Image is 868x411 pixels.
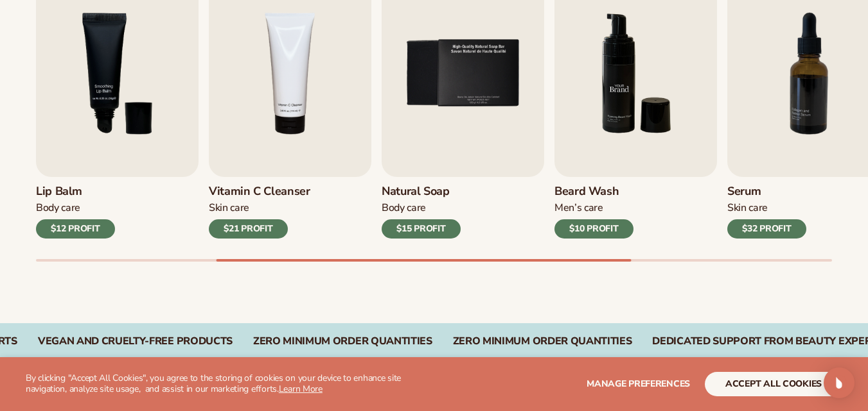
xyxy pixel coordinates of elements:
[554,201,633,215] div: Men’s Care
[727,219,806,239] div: $32 PROFIT
[209,185,310,199] h3: Vitamin C Cleanser
[727,185,806,199] h3: Serum
[38,335,233,348] div: Vegan and Cruelty-Free Products
[209,201,310,215] div: Skin Care
[554,219,633,239] div: $10 PROFIT
[36,201,115,215] div: Body Care
[587,378,690,390] span: Manage preferences
[253,335,432,348] div: Zero Minimum Order QuantitieS
[36,219,115,239] div: $12 PROFIT
[824,367,855,398] div: Open Intercom Messenger
[453,335,632,348] div: Zero Minimum Order QuantitieS
[382,185,461,199] h3: Natural Soap
[36,185,115,199] h3: Lip Balm
[554,185,633,199] h3: Beard Wash
[382,219,461,239] div: $15 PROFIT
[209,219,288,239] div: $21 PROFIT
[26,373,429,395] p: By clicking "Accept All Cookies", you agree to the storing of cookies on your device to enhance s...
[382,201,461,215] div: Body Care
[279,383,323,395] a: Learn More
[705,372,842,396] button: accept all cookies
[727,201,806,215] div: Skin Care
[587,372,690,396] button: Manage preferences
